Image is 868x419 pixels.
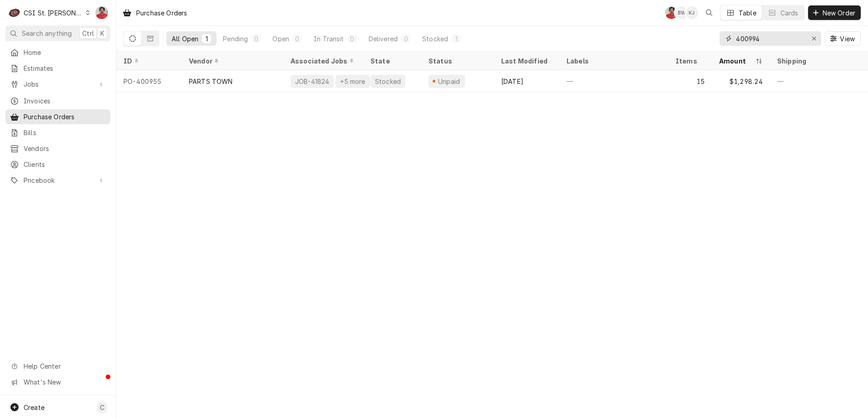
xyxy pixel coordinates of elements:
[5,173,110,188] a: Go to Pricebook
[808,5,861,20] button: New Order
[494,70,559,92] div: [DATE]
[676,6,688,19] div: BW
[5,109,110,124] a: Purchase Orders
[22,29,72,38] span: Search anything
[24,160,106,169] span: Clients
[374,77,402,86] div: Stocked
[686,6,698,19] div: KJ
[24,79,92,89] span: Jobs
[253,34,259,44] div: 0
[204,34,209,44] div: 1
[5,141,110,156] a: Vendors
[5,157,110,172] a: Clients
[676,56,703,66] div: Items
[24,8,83,18] div: CSI St. [PERSON_NAME]
[5,45,110,60] a: Home
[24,144,106,153] span: Vendors
[501,56,550,66] div: Last Modified
[291,56,356,66] div: Associated Jobs
[24,361,105,371] span: Help Center
[370,56,414,66] div: State
[686,6,698,19] div: Ken Jiricek's Avatar
[780,8,799,18] div: Cards
[223,34,248,44] div: Pending
[24,175,92,185] span: Pricebook
[82,29,94,38] span: Ctrl
[454,34,459,44] div: 1
[736,31,804,46] input: Keyword search
[8,6,21,19] div: C
[676,6,688,19] div: Brad Wicks's Avatar
[24,48,106,57] span: Home
[567,56,661,66] div: Labels
[189,56,274,66] div: Vendor
[95,6,108,19] div: Nicholas Faubert's Avatar
[429,56,485,66] div: Status
[123,56,173,66] div: ID
[95,6,108,19] div: NF
[422,34,448,44] div: Stocked
[5,61,110,76] a: Estimates
[100,403,104,412] span: C
[294,77,330,86] div: JOB-41824
[350,34,355,44] div: 0
[116,70,182,92] div: PO-400955
[5,375,110,390] a: Go to What's New
[369,34,398,44] div: Delivered
[702,5,716,20] button: Open search
[295,34,300,44] div: 0
[807,31,821,46] button: Erase input
[437,77,461,86] div: Unpaid
[24,404,44,411] span: Create
[5,359,110,374] a: Go to Help Center
[5,93,110,108] a: Invoices
[668,70,712,92] div: 15
[665,6,678,19] div: Nicholas Faubert's Avatar
[838,34,857,44] span: View
[403,34,409,44] div: 0
[559,70,668,92] div: —
[719,56,754,66] div: Amount
[777,56,864,66] div: Shipping
[24,377,105,387] span: What's New
[314,34,344,44] div: In Transit
[825,31,861,46] button: View
[24,63,106,73] span: Estimates
[339,77,366,86] div: +5 more
[24,112,106,122] span: Purchase Orders
[821,8,857,18] span: New Order
[739,8,756,18] div: Table
[5,25,110,41] button: Search anythingCtrlK
[5,77,110,92] a: Go to Jobs
[272,34,289,44] div: Open
[172,34,198,44] div: All Open
[24,96,106,106] span: Invoices
[712,70,770,92] div: $1,298.24
[8,6,21,19] div: CSI St. Louis's Avatar
[5,125,110,140] a: Bills
[24,128,106,137] span: Bills
[100,29,104,38] span: K
[665,6,678,19] div: NF
[189,77,233,86] div: PARTS TOWN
